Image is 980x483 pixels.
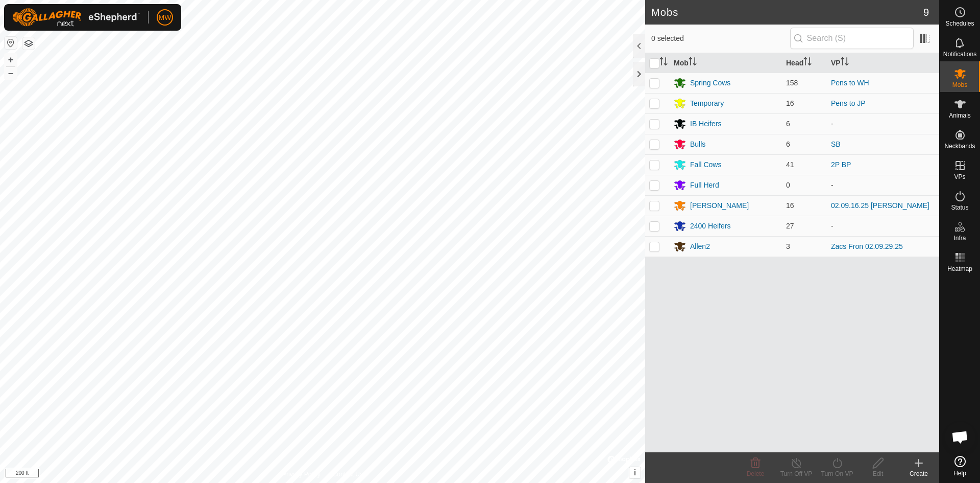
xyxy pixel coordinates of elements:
span: Mobs [952,82,967,88]
span: 158 [786,79,798,87]
span: Infra [953,235,966,241]
span: Animals [949,112,971,119]
div: 2400 Heifers [690,221,730,232]
h2: Mobs [651,6,923,18]
a: 2P BP [831,160,851,169]
td: - [827,113,939,134]
span: 9 [923,5,929,20]
p-sorticon: Activate to sort [841,59,849,67]
span: 16 [786,99,794,107]
a: 02.09.16.25 [PERSON_NAME] [831,201,929,210]
span: i [634,468,636,477]
a: Pens to WH [831,79,869,87]
span: Heatmap [947,266,972,272]
td: - [827,175,939,195]
span: 41 [786,160,794,169]
div: Fall Cows [690,159,721,170]
div: Open chat [945,422,975,452]
span: 0 selected [651,33,790,44]
div: Full Herd [690,180,719,191]
th: Head [782,53,827,73]
a: Help [940,452,980,480]
th: VP [827,53,939,73]
a: Privacy Policy [282,470,321,479]
span: VPs [954,174,965,180]
span: Schedules [945,20,974,27]
span: MW [159,12,171,23]
div: Allen2 [690,241,710,252]
button: Reset Map [5,37,17,49]
td: - [827,216,939,236]
div: Turn Off VP [776,469,817,478]
span: 27 [786,222,794,230]
a: Contact Us [333,470,363,479]
div: Spring Cows [690,78,730,88]
button: Map Layers [22,37,35,50]
button: + [5,54,17,66]
button: – [5,67,17,79]
div: Create [898,469,939,478]
span: 16 [786,201,794,210]
span: Delete [747,470,765,477]
button: i [629,467,641,478]
div: Edit [857,469,898,478]
span: Notifications [943,51,976,57]
div: [PERSON_NAME] [690,200,749,211]
div: IB Heifers [690,119,721,129]
a: SB [831,140,841,148]
div: Bulls [690,139,705,150]
div: Turn On VP [817,469,857,478]
span: Help [953,470,966,476]
span: 6 [786,140,790,148]
input: Search (S) [790,28,914,49]
p-sorticon: Activate to sort [659,59,668,67]
a: Pens to JP [831,99,866,107]
span: Status [951,204,968,211]
p-sorticon: Activate to sort [803,59,812,67]
span: Neckbands [944,143,975,149]
a: Zacs Fron 02.09.29.25 [831,242,903,250]
img: Gallagher Logo [12,8,140,27]
span: 0 [786,181,790,189]
p-sorticon: Activate to sort [689,59,697,67]
th: Mob [670,53,782,73]
div: Temporary [690,98,724,109]
span: 6 [786,120,790,128]
span: 3 [786,242,790,250]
